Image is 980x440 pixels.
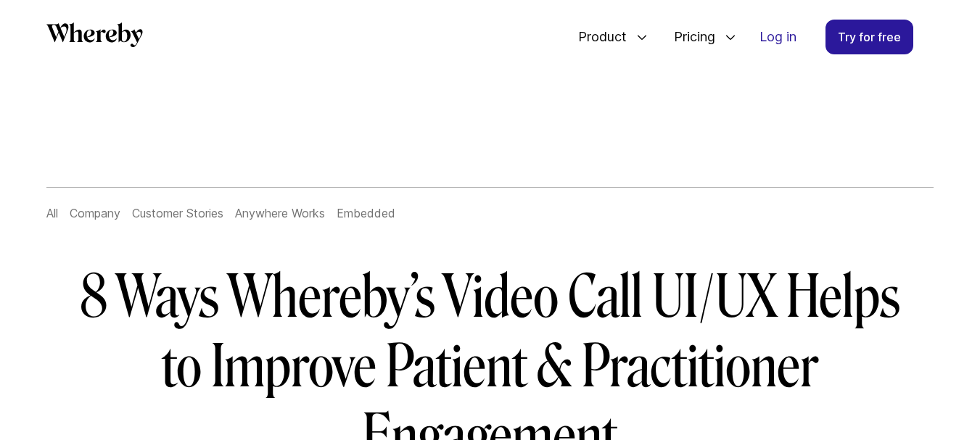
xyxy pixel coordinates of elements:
[46,206,58,220] a: All
[46,22,143,52] a: Whereby
[748,20,808,54] a: Log in
[659,13,719,61] span: Pricing
[564,13,630,61] span: Product
[825,20,913,54] a: Try for free
[46,22,143,47] svg: Whereby
[70,206,120,220] a: Company
[235,206,325,220] a: Anywhere Works
[337,206,395,220] a: Embedded
[132,206,223,220] a: Customer Stories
